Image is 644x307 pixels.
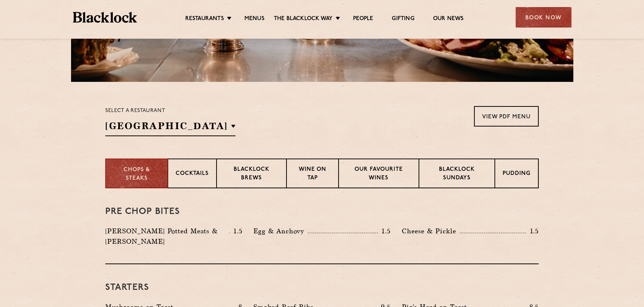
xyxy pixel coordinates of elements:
[392,15,414,23] a: Gifting
[176,170,209,179] p: Cocktails
[526,226,539,236] p: 1.5
[230,226,243,236] p: 1.5
[433,15,464,23] a: Our News
[105,207,539,217] h3: Pre Chop Bites
[294,166,331,183] p: Wine on Tap
[244,15,265,23] a: Menus
[516,7,571,28] div: Book Now
[402,226,460,236] p: Cheese & Pickle
[105,119,236,136] h2: [GEOGRAPHIC_DATA]
[474,106,539,127] a: View PDF Menu
[105,106,236,116] p: Select a restaurant
[105,226,229,247] p: [PERSON_NAME] Potted Meats & [PERSON_NAME]
[427,166,487,183] p: Blacklock Sundays
[274,15,333,23] a: The Blacklock Way
[113,166,160,183] p: Chops & Steaks
[253,226,308,236] p: Egg & Anchovy
[378,226,391,236] p: 1.5
[346,166,411,183] p: Our favourite wines
[105,283,539,292] h3: Starters
[224,166,279,183] p: Blacklock Brews
[185,15,224,23] a: Restaurants
[353,15,373,23] a: People
[73,12,137,23] img: BL_Textured_Logo-footer-cropped.svg
[503,170,531,179] p: Pudding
